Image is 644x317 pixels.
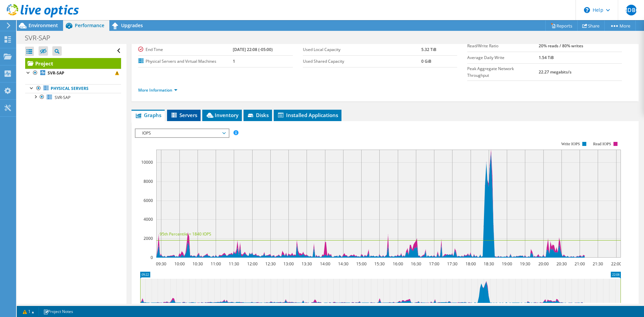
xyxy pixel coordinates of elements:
b: [DATE] 22:08 (-05:00) [233,47,273,52]
b: SVR-SAP [48,70,64,76]
a: Project Notes [39,307,78,316]
text: 12:30 [265,261,276,267]
a: 1 [18,307,39,316]
text: Read IOPS [593,142,611,146]
a: More [604,20,636,31]
span: Environment [29,22,58,29]
text: 14:30 [338,261,348,267]
text: 6000 [144,198,153,203]
label: Used Local Capacity [303,46,421,53]
label: Physical Servers and Virtual Machines [138,58,233,65]
text: 14:00 [320,261,330,267]
text: 18:00 [466,261,476,267]
b: 22.27 megabits/s [539,69,572,75]
a: SVR-SAP [25,93,121,102]
b: 5.32 TiB [421,47,436,52]
text: 09:30 [156,261,166,267]
text: 2000 [144,235,153,241]
b: 20% reads / 80% writes [539,43,583,49]
a: SVR-SAP [25,69,121,77]
text: 11:30 [229,261,239,267]
text: 16:30 [411,261,421,267]
text: 22:00 [611,261,622,267]
text: 8000 [144,178,153,184]
span: Inventory [206,112,238,118]
span: Installed Applications [277,112,338,118]
span: MDBG [626,5,637,15]
text: 21:00 [575,261,585,267]
label: Average Daily Write [467,54,539,61]
span: IOPS [139,129,225,137]
text: 4000 [144,216,153,222]
text: 20:00 [538,261,549,267]
text: 21:30 [593,261,603,267]
text: 13:30 [302,261,312,267]
label: Peak Aggregate Network Throughput [467,65,539,79]
a: Project [25,58,121,69]
b: 1 [233,58,235,64]
text: 11:00 [211,261,221,267]
a: Physical Servers [25,84,121,93]
span: Disks [247,112,269,118]
span: Upgrades [121,22,143,29]
text: 16:00 [393,261,403,267]
text: 17:30 [447,261,458,267]
text: 15:30 [374,261,385,267]
text: 13:00 [283,261,294,267]
label: End Time [138,46,233,53]
b: 1.54 TiB [539,55,554,60]
text: 17:00 [429,261,439,267]
text: Write IOPS [561,142,580,146]
a: Reports [545,20,578,31]
text: 0 [151,255,153,260]
label: Used Shared Capacity [303,58,421,65]
h1: SVR-SAP [22,34,61,42]
span: SVR-SAP [55,95,70,100]
text: 10:00 [174,261,185,267]
text: 19:00 [502,261,512,267]
text: 15:00 [356,261,367,267]
svg: \n [584,7,590,13]
span: Servers [170,112,197,118]
text: 18:30 [484,261,494,267]
a: More Information [138,87,177,93]
text: 10:30 [193,261,203,267]
text: 10000 [141,159,153,165]
text: 20:30 [556,261,567,267]
b: 0 GiB [421,58,431,64]
text: 12:00 [247,261,258,267]
span: Performance [75,22,104,29]
text: 95th Percentile = 1840 IOPS [160,231,211,237]
span: Graphs [135,112,161,118]
a: Share [577,20,605,31]
text: 19:30 [520,261,530,267]
label: Read/Write Ratio [467,43,539,49]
